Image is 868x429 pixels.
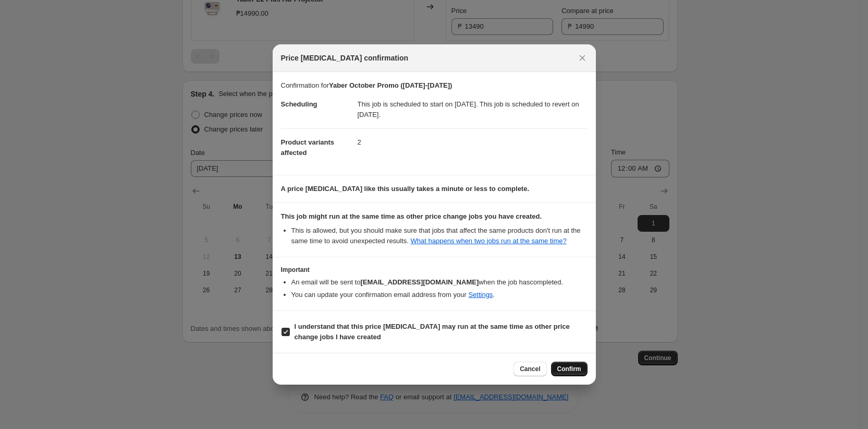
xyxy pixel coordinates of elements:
[281,185,530,193] b: A price [MEDICAL_DATA] like this usually takes a minute or less to complete.
[520,365,540,373] span: Cancel
[281,100,317,108] span: Scheduling
[281,138,335,157] span: Product variants affected
[551,362,588,376] button: Confirm
[358,128,588,156] dd: 2
[291,277,588,288] li: An email will be sent to when the job has completed .
[329,81,452,89] b: Yaber October Promo ([DATE]-[DATE])
[360,278,479,286] b: [EMAIL_ADDRESS][DOMAIN_NAME]
[281,80,588,91] p: Confirmation for
[411,237,567,245] a: What happens when two jobs run at the same time?
[281,266,588,274] h3: Important
[291,225,588,246] li: This is allowed, but you should make sure that jobs that affect the same products don ' t run at ...
[557,365,581,373] span: Confirm
[514,362,546,376] button: Cancel
[281,212,542,220] b: This job might run at the same time as other price change jobs you have created.
[358,91,588,128] dd: This job is scheduled to start on [DATE]. This job is scheduled to revert on [DATE].
[281,53,409,63] span: Price [MEDICAL_DATA] confirmation
[468,291,493,299] a: Settings
[291,290,588,300] li: You can update your confirmation email address from your .
[295,323,570,341] b: I understand that this price [MEDICAL_DATA] may run at the same time as other price change jobs I...
[575,51,590,65] button: Close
